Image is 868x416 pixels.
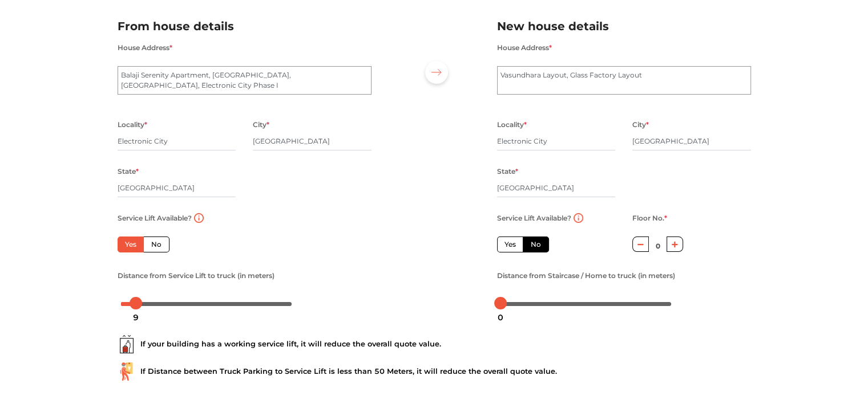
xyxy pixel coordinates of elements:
[118,335,136,353] img: ...
[118,268,274,283] label: Distance from Service Lift to truck (in meters)
[118,211,192,226] label: Service Lift Available?
[118,236,144,252] label: Yes
[497,236,523,252] label: Yes
[632,211,667,226] label: Floor No.
[497,268,675,283] label: Distance from Staircase / Home to truck (in meters)
[497,211,571,226] label: Service Lift Available?
[497,164,518,179] label: State
[118,362,136,381] img: ...
[253,117,269,132] label: City
[523,236,549,252] label: No
[497,17,751,36] h2: New house details
[118,164,139,179] label: State
[632,117,649,132] label: City
[118,66,372,95] textarea: Balaji Serenity Apartment, [GEOGRAPHIC_DATA], [GEOGRAPHIC_DATA], Electronic City Phase I
[497,66,751,95] textarea: Vasundhara Layout, Glass Factory Layout
[118,362,751,381] div: If Distance between Truck Parking to Service Lift is less than 50 Meters, it will reduce the over...
[118,17,372,36] h2: From house details
[118,117,147,132] label: Locality
[493,308,508,327] div: 0
[118,335,751,353] div: If your building has a working service lift, it will reduce the overall quote value.
[497,40,552,55] label: House Address
[497,117,527,132] label: Locality
[128,308,143,327] div: 9
[143,236,169,252] label: No
[118,40,172,55] label: House Address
